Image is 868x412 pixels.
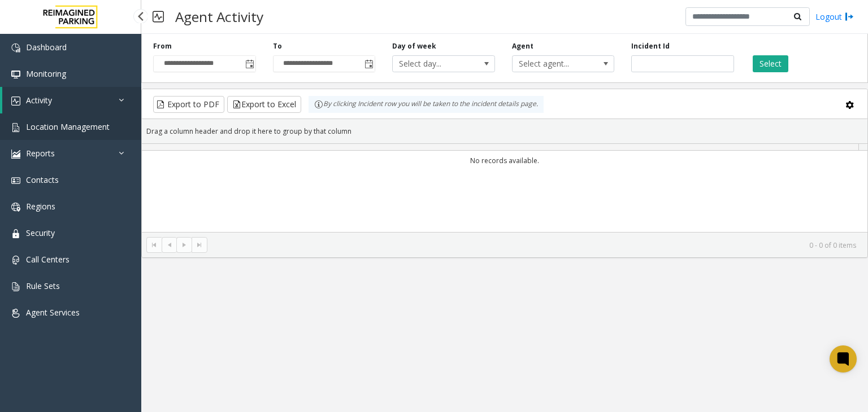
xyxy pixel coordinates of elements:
[11,309,20,318] img: 'icon'
[26,201,55,212] span: Regions
[26,42,67,52] span: Dashboard
[153,96,224,113] button: Export to PDF
[11,176,20,185] img: 'icon'
[142,121,867,141] div: Drag a column header and drop it here to group by that column
[392,41,436,51] label: Day of week
[26,254,70,265] span: Call Centers
[170,3,269,30] h3: Agent Activity
[393,56,474,72] span: Select day...
[362,56,375,72] span: Toggle popup
[26,121,110,132] span: Location Management
[309,96,544,113] div: By clicking Incident row you will be taken to the incident details page.
[26,227,55,238] span: Security
[11,203,20,212] img: 'icon'
[26,148,55,159] span: Reports
[11,282,20,291] img: 'icon'
[227,96,301,113] button: Export to Excel
[11,229,20,238] img: 'icon'
[512,41,533,51] label: Agent
[753,55,788,72] button: Select
[11,123,20,132] img: 'icon'
[26,68,66,79] span: Monitoring
[815,11,854,23] a: Logout
[243,56,255,72] span: Toggle popup
[26,174,59,185] span: Contacts
[153,3,164,30] img: pageIcon
[631,41,670,51] label: Incident Id
[11,70,20,79] img: 'icon'
[512,55,615,72] span: NO DATA FOUND
[11,43,20,52] img: 'icon'
[11,150,20,159] img: 'icon'
[2,87,141,113] a: Activity
[11,97,20,106] img: 'icon'
[26,95,52,106] span: Activity
[513,56,594,72] span: Select agent...
[153,41,172,51] label: From
[314,100,323,109] img: infoIcon.svg
[11,256,20,265] img: 'icon'
[142,151,867,170] td: No records available.
[26,280,60,291] span: Rule Sets
[273,41,282,51] label: To
[26,307,80,318] span: Agent Services
[142,144,867,232] div: Data table
[845,11,854,23] img: logout
[214,240,856,250] kendo-pager-info: 0 - 0 of 0 items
